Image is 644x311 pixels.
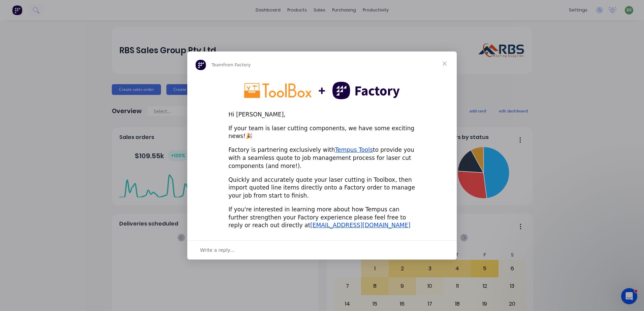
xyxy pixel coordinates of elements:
a: [EMAIL_ADDRESS][DOMAIN_NAME] [310,222,410,229]
div: Factory is partnering exclusively with to provide you with a seamless quote to job management pro... [228,146,416,170]
div: If your team is laser cutting components, we have some exciting news!🎉 [228,125,416,141]
div: Hi [PERSON_NAME], [228,111,416,119]
div: Quickly and accurately quote your laser cutting in Toolbox, then import quoted line items directl... [228,176,416,200]
div: If you're interested in learning more about how Tempus can further strengthen your Factory experi... [228,206,416,230]
div: Open conversation and reply [187,240,457,260]
span: Write a reply… [200,246,235,254]
span: from Factory [223,62,251,67]
a: Tempus Tools [335,146,373,153]
span: Close [432,51,457,76]
span: Team [212,62,223,67]
img: Profile image for Team [195,60,206,70]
